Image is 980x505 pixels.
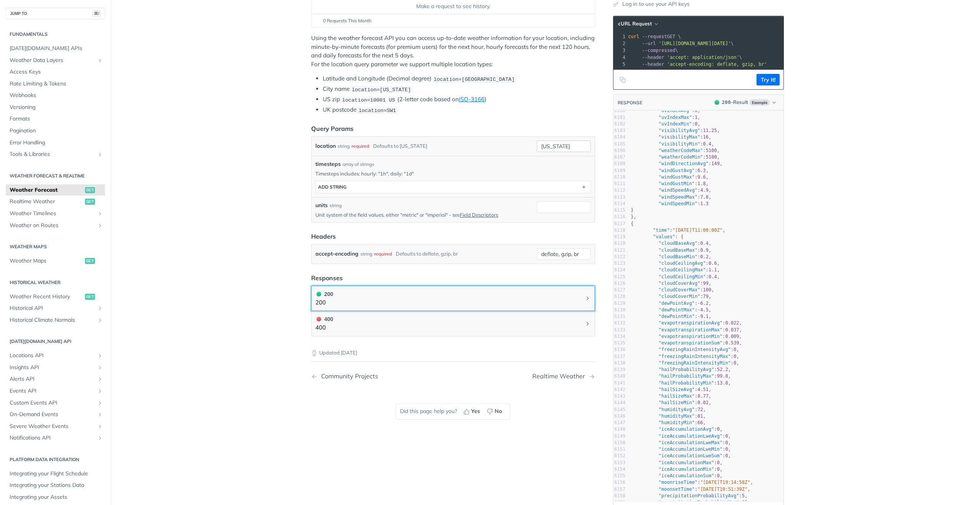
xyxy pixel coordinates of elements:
span: "[DATE]T11:00:00Z" [672,227,722,233]
span: : , [631,247,712,253]
a: Weather Mapsget [6,255,105,267]
span: : , [631,327,742,333]
span: "visibilityMax" [658,134,700,140]
span: "time" [653,227,670,233]
div: Defaults to deflate, gzip, br [396,248,458,259]
span: [DATE][DOMAIN_NAME] APIs [10,45,103,52]
span: Weather Timelines [10,210,95,217]
span: 0 [695,121,697,127]
span: : , [631,134,712,140]
div: 6120 [613,240,625,247]
div: 6128 [613,293,625,300]
span: Weather Forecast [10,186,83,194]
a: Notifications APIShow subpages for Notifications API [6,432,105,444]
span: Webhooks [10,92,103,99]
span: location=[US_STATE] [352,87,411,92]
a: Field Descriptors [460,212,498,218]
span: No [495,407,502,415]
span: Tools & Libraries [10,150,95,158]
span: \ [628,41,734,46]
span: 0.6 [708,261,717,266]
a: Tools & LibrariesShow subpages for Tools & Libraries [6,149,105,160]
div: 6104 [613,134,625,140]
span: Pagination [10,127,103,135]
button: Show subpages for Insights API [97,365,103,371]
p: Timesteps includes: hourly: "1h", daily: "1d" [315,170,591,177]
button: Show subpages for Events API [97,388,103,394]
a: Pagination [6,125,105,137]
span: 99 [703,281,708,286]
div: 6116 [613,214,625,220]
a: Weather on RoutesShow subpages for Weather on Routes [6,220,105,231]
span: Rate Limiting & Tokens [10,80,103,88]
span: 1 [695,115,697,120]
span: : , [631,121,700,127]
span: : , [631,320,742,326]
span: 0.4 [700,241,709,246]
span: 11.25 [703,128,717,133]
div: - Result [722,99,748,106]
span: : , [631,115,700,120]
span: : , [631,267,720,273]
span: : , [631,261,720,266]
a: Error Handling [6,137,105,149]
label: location [315,140,336,152]
button: Show subpages for Weather Data Layers [97,57,103,64]
span: : , [631,194,712,200]
span: --header [642,62,664,67]
div: 6109 [613,167,625,174]
div: 4 [613,54,627,61]
span: "evapotranspirationMin" [658,334,722,339]
span: "visibilityAvg" [658,128,700,133]
span: location=10001 US [342,97,395,103]
span: 1.1 [708,267,717,273]
button: cURL Request [615,20,660,28]
div: 1 [613,33,627,40]
span: curl [628,34,639,39]
span: : , [631,154,720,160]
span: 0.4 [708,274,717,279]
span: 0.022 [725,320,739,326]
span: Severe Weather Events [10,423,95,430]
a: Historical Climate NormalsShow subpages for Historical Climate Normals [6,314,105,326]
button: Show subpages for Tools & Libraries [97,151,103,157]
span: Weather Maps [10,257,83,265]
span: cURL Request [618,20,652,27]
span: : , [631,241,712,246]
p: 200 [315,298,333,307]
li: US zip (2-letter code based on ) [323,95,595,104]
button: Show subpages for Alerts API [97,376,103,382]
p: Unit system of the field values, either "metric" or "imperial" - see [315,211,534,218]
span: location=[GEOGRAPHIC_DATA] [433,76,515,82]
div: 6132 [613,320,625,326]
span: : , [631,141,714,147]
div: 6127 [613,287,625,293]
span: "dewPointMax" [658,307,695,313]
button: Show subpages for Locations API [97,353,103,359]
div: 2 [613,40,627,47]
span: Integrating your Assets [10,493,103,501]
a: Integrating your Stations Data [6,480,105,491]
span: { [631,221,633,226]
a: Formats [6,113,105,125]
div: Defaults to [US_STATE] [373,140,427,152]
span: "cloudCeilingAvg" [658,261,706,266]
span: 400 [317,317,321,321]
span: get [85,258,95,264]
a: Historical APIShow subpages for Historical API [6,303,105,314]
span: "visibilityMin" [658,141,700,147]
a: Locations APIShow subpages for Locations API [6,350,105,361]
span: : , [631,287,714,293]
span: --request [642,34,667,39]
span: Example [750,99,770,105]
span: timesteps [315,160,341,168]
li: UK postcode [323,105,595,114]
p: Using the weather forecast API you can access up-to-date weather information for your location, i... [311,34,595,69]
div: Make a request to see history. [315,2,592,10]
div: 200 [315,290,333,298]
span: "dewPointAvg" [658,301,695,306]
div: 6117 [613,221,625,227]
a: Severe Weather EventsShow subpages for Severe Weather Events [6,421,105,432]
span: "windGustAvg" [658,168,695,173]
a: Weather TimelinesShow subpages for Weather Timelines [6,208,105,219]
